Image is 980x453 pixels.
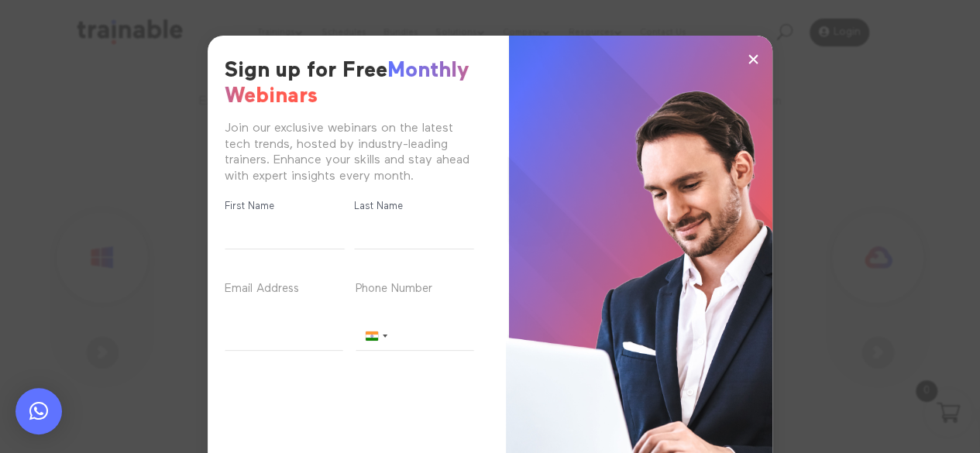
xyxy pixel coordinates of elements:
[225,280,343,315] label: Email Address
[225,58,474,118] h2: Sign up for Free
[225,382,460,442] iframe: reCAPTCHA
[225,200,345,214] label: First Name
[741,47,765,70] button: ×
[356,280,474,315] label: Phone Number
[356,322,392,350] button: Selected country
[225,121,474,185] div: Join our exclusive webinars on the latest tech trends, hosted by industry-leading trainers. Enhan...
[746,47,759,70] span: ×
[225,304,271,313] span: (Required)
[354,200,474,214] label: Last Name
[356,304,402,313] span: (Required)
